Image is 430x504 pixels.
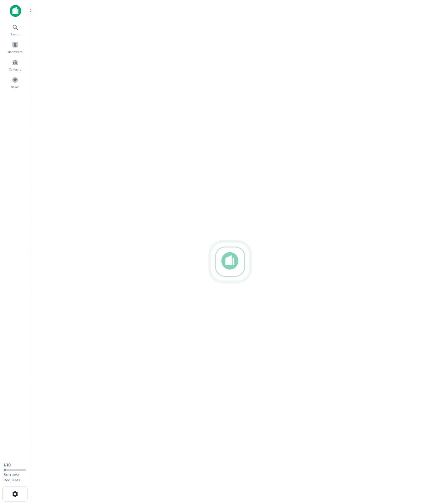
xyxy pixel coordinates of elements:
span: 1 / 10 [4,463,11,467]
span: Borrower Requests [4,473,21,482]
span: Search [10,32,20,37]
span: Contacts [9,67,21,72]
a: Saved [2,74,28,90]
a: Borrowers [2,39,28,55]
img: capitalize-icon.png [10,5,21,17]
a: Search [2,21,28,38]
span: Borrowers [8,49,22,54]
a: Contacts [2,57,28,73]
span: Saved [11,84,20,89]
